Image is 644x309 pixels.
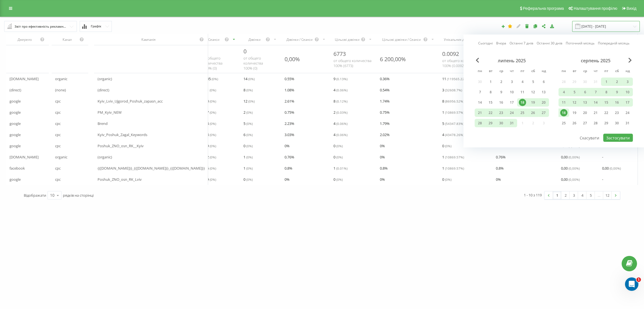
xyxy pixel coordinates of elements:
[519,109,526,117] div: 25
[541,24,546,28] i: Поділитися налаштуваннями звіту
[508,89,515,96] div: 10
[485,119,496,127] div: вт 29 лип 2025 р.
[508,99,515,106] div: 17
[592,89,599,96] div: 7
[246,110,253,115] span: ( 0 %)
[476,58,479,63] span: Previous Month
[571,89,578,96] div: 5
[625,277,638,291] iframe: Intercom live chat
[445,110,464,115] span: ( 10869.57 %)
[601,119,612,127] div: пт 29 серп 2025 р.
[510,41,533,46] a: Останні 7 днів
[10,131,21,138] span: google
[210,144,216,148] span: ( 0 %)
[590,88,601,96] div: чт 7 серп 2025 р.
[475,58,549,63] div: липень 2025
[442,75,468,82] span: 11
[243,142,253,149] span: 0
[586,191,595,199] a: 5
[569,119,580,127] div: вт 26 серп 2025 р.
[475,109,485,117] div: пн 21 лип 2025 р.
[98,37,199,42] div: Кампанія
[243,75,255,82] span: 14
[203,56,222,71] span: от общего количества 100% ( 0 )
[10,75,39,82] span: [DOMAIN_NAME]
[10,142,21,149] span: google
[498,109,505,117] div: 23
[55,120,61,127] span: cpc
[508,109,515,117] div: 24
[501,25,505,28] i: Створити звіт
[55,98,61,104] span: cpc
[487,78,494,85] div: 1
[574,6,617,11] span: Налаштування профілю
[537,41,562,46] a: Останні 30 днів
[55,109,61,116] span: cpc
[529,89,537,96] div: 12
[528,88,538,96] div: сб 12 лип 2025 р.
[624,99,631,106] div: 17
[380,120,390,127] span: 1.79 %
[476,89,484,96] div: 7
[380,154,385,160] span: 0 %
[636,277,641,282] span: 1
[571,120,578,127] div: 26
[210,110,216,115] span: ( 0 %)
[580,109,590,117] div: ср 20 серп 2025 р.
[380,131,390,138] span: 2.02 %
[248,99,255,103] span: ( 0 %)
[529,67,537,76] abbr: субота
[485,98,496,107] div: вт 15 лип 2025 р.
[246,121,253,126] span: ( 0 %)
[333,131,347,138] span: 4
[333,154,343,160] span: 0
[55,142,61,149] span: cpc
[91,25,101,28] span: Графік
[613,67,621,76] abbr: субота
[538,78,549,86] div: нд 6 лип 2025 р.
[203,75,218,82] span: 2535
[246,144,253,148] span: ( 0 %)
[523,6,564,11] span: Реферальна програма
[243,56,263,71] span: от общего количества 100% ( 0 )
[210,132,216,137] span: ( 0 %)
[55,75,67,82] span: organic
[442,37,477,42] div: Унікальних дзвінків
[550,24,555,28] i: Завантажити звіт
[624,89,631,96] div: 10
[442,98,464,104] span: 8
[380,109,390,116] span: 0.75 %
[560,89,567,96] div: 4
[203,37,224,42] div: Сеанси
[10,120,21,127] span: google
[560,120,567,127] div: 25
[538,98,549,107] div: нд 20 лип 2025 р.
[506,98,517,107] div: чт 17 лип 2025 р.
[203,87,216,93] span: 741
[558,58,633,63] div: серпень 2025
[80,21,112,32] button: Графік
[380,142,385,149] span: 0 %
[569,98,580,107] div: вт 12 серп 2025 р.
[336,155,343,159] span: ( 0 %)
[603,99,610,106] div: 15
[442,131,464,138] span: 4
[613,78,621,85] div: 2
[333,109,347,116] span: 2
[333,98,347,104] span: 8
[475,98,485,107] div: пн 14 лип 2025 р.
[519,89,526,96] div: 11
[55,131,61,138] span: cpc
[601,88,612,96] div: пт 8 серп 2025 р.
[442,154,464,160] span: 1
[333,120,347,127] span: 4
[98,87,109,93] span: (direct)
[10,98,21,104] span: google
[498,89,505,96] div: 9
[380,87,390,93] span: 0.54 %
[603,134,633,142] button: Застосувати
[590,109,601,117] div: чт 21 серп 2025 р.
[243,109,253,116] span: 2
[561,191,570,199] a: 2
[285,109,294,116] span: 0.75 %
